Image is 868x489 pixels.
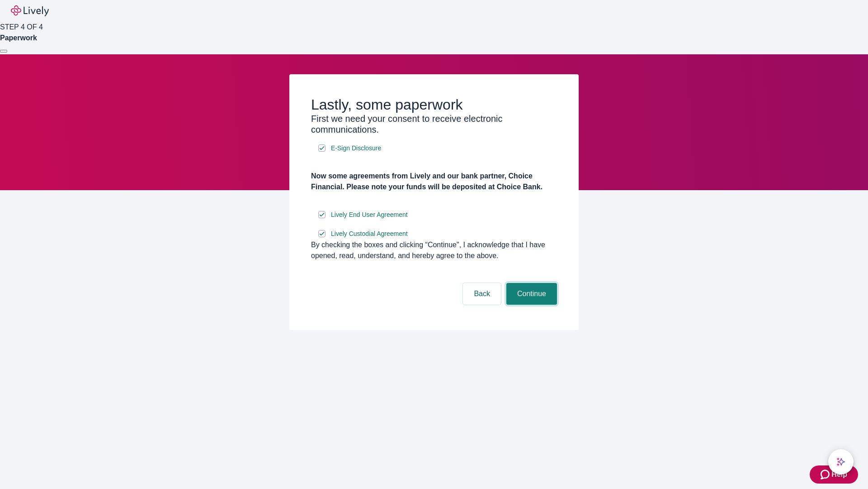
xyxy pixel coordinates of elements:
[463,283,501,305] button: Back
[311,240,557,261] div: By checking the boxes and clicking “Continue", I acknowledge that I have opened, read, understand...
[11,5,49,16] img: Lively
[810,465,858,484] button: Zendesk support iconHelp
[331,229,408,239] span: Lively Custodial Agreement
[311,171,557,192] h4: Now some agreements from Lively and our bank partner, Choice Financial. Please note your funds wi...
[311,113,557,135] h3: First we need your consent to receive electronic communications.
[331,210,408,220] span: Lively End User Agreement
[821,469,831,480] svg: Zendesk support icon
[329,143,383,154] a: e-sign disclosure document
[329,228,410,240] a: e-sign disclosure document
[831,469,847,480] span: Help
[331,144,381,153] span: E-Sign Disclosure
[311,96,557,113] h2: Lastly, some paperwork
[828,449,854,475] button: chat
[506,283,557,305] button: Continue
[836,457,845,466] svg: Lively AI Assistant
[329,209,410,221] a: e-sign disclosure document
